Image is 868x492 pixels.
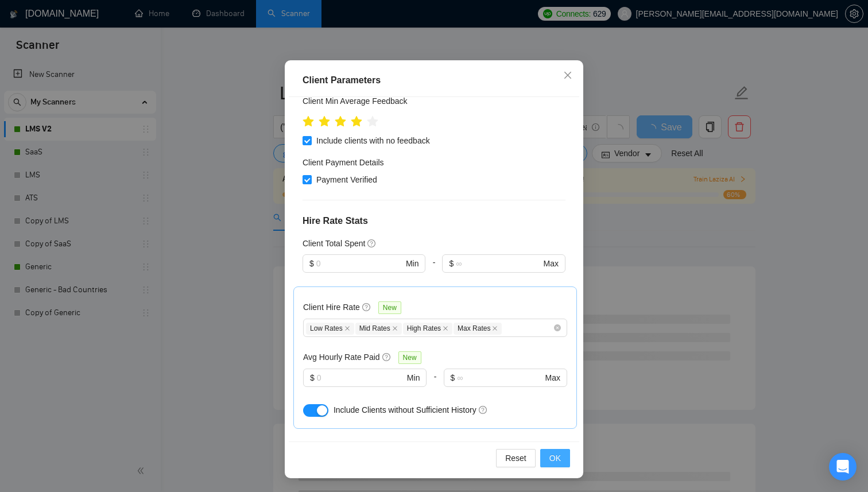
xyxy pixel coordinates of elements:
span: close [563,71,572,80]
span: Mid Rates [355,323,402,335]
span: Max Rates [454,323,502,335]
h5: Client Total Spent [303,237,365,250]
button: Close [552,60,583,91]
span: close [443,326,448,331]
span: New [378,301,401,314]
h4: Hire Rate Stats [303,214,565,228]
input: 0 [316,257,404,270]
span: New [398,351,421,364]
span: star [367,116,378,127]
span: close [492,326,498,331]
span: High Rates [403,323,452,335]
span: star [319,116,330,127]
span: $ [309,257,314,270]
span: Min [407,371,420,384]
span: Reset [505,452,526,464]
span: Payment Verified [312,173,382,186]
input: 0 [317,371,405,384]
div: - [425,254,442,286]
span: Max [544,257,559,270]
span: Include Clients without Sufficient History [334,405,476,414]
span: OK [549,452,561,464]
span: Max [545,371,560,384]
div: - [427,369,443,401]
h5: Avg Hourly Rate Paid [303,351,380,363]
span: Include clients with no feedback [312,134,435,147]
span: star [335,116,346,127]
h5: Client Hire Rate [303,301,360,313]
input: ∞ [457,371,542,384]
button: Reset [496,449,536,467]
span: close-circle [554,324,561,331]
span: question-circle [367,239,377,248]
span: $ [310,371,315,384]
span: question-circle [362,303,371,312]
span: Low Rates [306,323,354,335]
span: $ [449,257,454,270]
input: ∞ [456,257,541,270]
span: $ [451,371,455,384]
span: star [303,116,314,127]
span: question-circle [479,405,488,414]
span: close [344,326,350,331]
h4: Client Payment Details [303,156,384,169]
span: star [351,116,362,127]
div: Open Intercom Messenger [829,453,857,481]
button: OK [540,449,570,467]
span: close [392,326,398,331]
span: question-circle [382,352,392,362]
div: Client Parameters [303,73,565,87]
span: Min [406,257,419,270]
h5: Client Min Average Feedback [303,95,408,107]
